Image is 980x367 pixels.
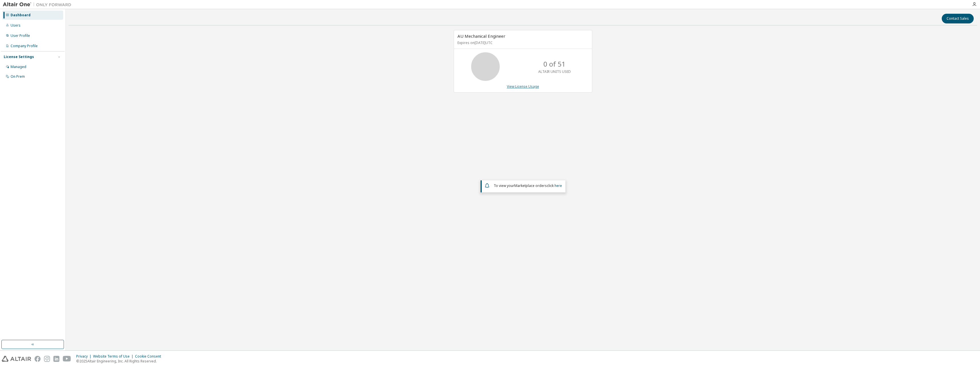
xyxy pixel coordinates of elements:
[11,23,21,28] div: Users
[543,59,566,69] p: 0 of 51
[538,69,571,74] p: ALTAIR UNITS USED
[4,55,34,59] div: License Settings
[93,354,135,359] div: Website Terms of Use
[2,356,31,362] img: altair_logo.svg
[942,14,974,23] button: Contact Sales
[3,2,74,7] img: Altair One
[135,354,164,359] div: Cookie Consent
[44,356,50,362] img: instagram.svg
[457,33,505,39] span: AU Mechanical Engineer
[555,183,562,188] a: here
[76,354,93,359] div: Privacy
[494,183,562,188] span: To view your click
[53,356,59,362] img: linkedin.svg
[11,33,30,38] div: User Profile
[11,74,25,79] div: On Prem
[35,356,41,362] img: facebook.svg
[76,359,164,364] p: © 2025 Altair Engineering, Inc. All Rights Reserved.
[457,40,587,45] p: Expires on [DATE] UTC
[63,356,71,362] img: youtube.svg
[11,65,26,69] div: Managed
[11,44,38,48] div: Company Profile
[11,13,31,17] div: Dashboard
[514,183,547,188] em: Marketplace orders
[507,84,539,89] a: View License Usage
